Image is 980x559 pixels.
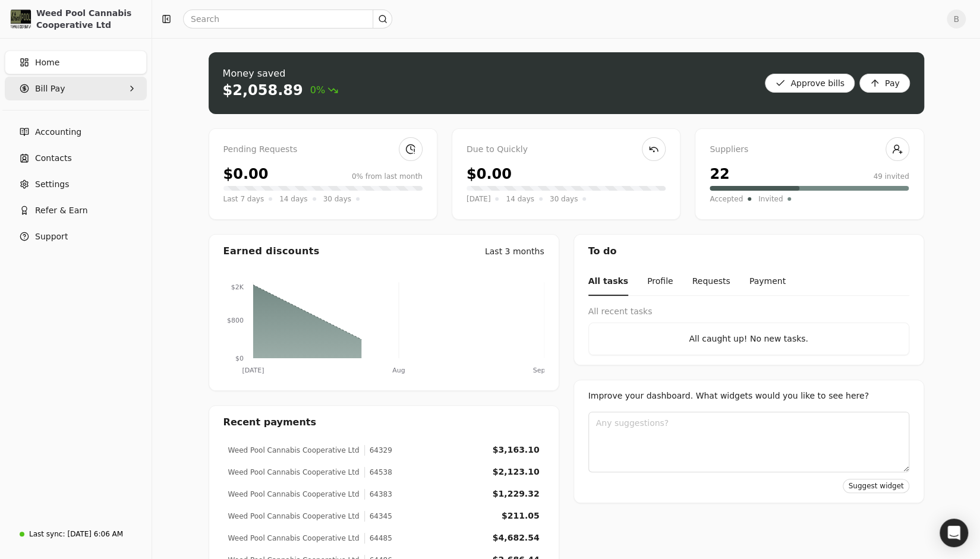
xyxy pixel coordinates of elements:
[598,333,899,345] div: All caught up! No new tasks.
[67,529,123,539] div: [DATE] 6:06 AM
[710,193,743,205] span: Accepted
[279,193,307,205] span: 14 days
[5,198,147,222] button: Refer & Earn
[947,10,966,29] button: B
[364,511,392,522] div: 64345
[242,367,264,374] tspan: [DATE]
[35,204,88,217] span: Refer & Earn
[323,193,351,205] span: 30 days
[532,367,545,374] tspan: Sep
[35,178,69,191] span: Settings
[35,230,68,243] span: Support
[588,268,628,296] button: All tasks
[231,283,244,291] tspan: $2K
[352,171,423,182] div: 0% from last month
[843,479,909,493] button: Suggest widget
[228,511,360,522] div: Weed Pool Cannabis Cooperative Ltd
[227,317,244,324] tspan: $800
[5,77,147,100] button: Bill Pay
[223,193,264,205] span: Last 7 days
[710,143,909,156] div: Suppliers
[228,445,360,456] div: Weed Pool Cannabis Cooperative Ltd
[5,50,147,74] a: Home
[364,533,392,544] div: 64485
[692,268,730,296] button: Requests
[223,244,320,258] div: Earned discounts
[493,466,540,478] div: $2,123.10
[235,355,243,362] tspan: $0
[467,143,666,156] div: Due to Quickly
[502,510,540,522] div: $211.05
[765,74,855,93] button: Approve bills
[310,83,338,97] span: 0%
[493,444,540,456] div: $3,163.10
[35,83,65,95] span: Bill Pay
[223,163,269,185] div: $0.00
[35,152,72,165] span: Contacts
[228,489,360,500] div: Weed Pool Cannabis Cooperative Ltd
[467,193,491,205] span: [DATE]
[550,193,578,205] span: 30 days
[223,67,339,81] div: Money saved
[223,143,423,156] div: Pending Requests
[364,467,392,478] div: 64538
[5,172,147,196] a: Settings
[392,367,405,374] tspan: Aug
[859,74,910,93] button: Pay
[873,171,909,182] div: 49 invited
[588,390,909,402] div: Improve your dashboard. What widgets would you like to see here?
[647,268,673,296] button: Profile
[749,268,786,296] button: Payment
[5,146,147,170] a: Contacts
[36,7,141,31] div: Weed Pool Cannabis Cooperative Ltd
[485,245,544,258] div: Last 3 months
[223,81,303,100] div: $2,058.89
[5,120,147,144] a: Accounting
[364,489,392,500] div: 64383
[574,235,924,268] div: To do
[10,8,31,30] img: 64e970d0-04cb-4be5-87af-bbaf9055ec30.png
[758,193,783,205] span: Invited
[710,163,729,185] div: 22
[588,305,909,318] div: All recent tasks
[5,225,147,248] button: Support
[5,523,147,545] a: Last sync:[DATE] 6:06 AM
[35,126,81,138] span: Accounting
[940,519,968,547] div: Open Intercom Messenger
[228,533,360,544] div: Weed Pool Cannabis Cooperative Ltd
[493,532,540,544] div: $4,682.54
[467,163,512,185] div: $0.00
[183,10,392,29] input: Search
[209,406,559,439] div: Recent payments
[228,467,360,478] div: Weed Pool Cannabis Cooperative Ltd
[35,56,59,69] span: Home
[29,529,65,539] div: Last sync:
[364,445,392,456] div: 64329
[506,193,534,205] span: 14 days
[493,488,540,500] div: $1,229.32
